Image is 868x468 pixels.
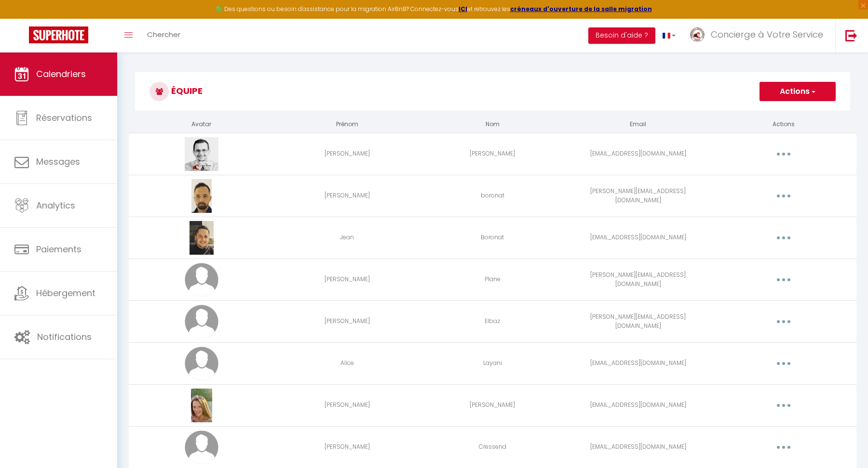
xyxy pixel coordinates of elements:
[420,342,566,384] td: Layani
[29,26,88,43] img: Super Booking
[420,426,566,468] td: Cressend
[690,27,705,42] img: ...
[683,19,835,52] a: ... Concierge à Votre Service
[565,342,711,384] td: [EMAIL_ADDRESS][DOMAIN_NAME]
[420,384,566,426] td: [PERSON_NAME]
[827,425,861,461] iframe: Chat
[8,4,37,33] button: Ouvrir le widget de chat LiveChat
[565,426,711,468] td: [EMAIL_ADDRESS][DOMAIN_NAME]
[565,259,711,300] td: [PERSON_NAME][EMAIL_ADDRESS][DOMAIN_NAME]
[140,19,188,52] a: Chercher
[711,116,856,133] th: Actions
[185,263,218,297] img: avatar.png
[185,137,218,171] img: 16509932289784.jpg
[274,342,420,384] td: Alice
[274,426,420,468] td: [PERSON_NAME]
[36,156,80,168] span: Messages
[565,217,711,259] td: [EMAIL_ADDRESS][DOMAIN_NAME]
[185,430,218,464] img: avatar.png
[191,179,212,213] img: 16433922979179.png
[759,82,836,101] button: Actions
[420,175,566,217] td: boronat
[185,347,218,380] img: avatar.png
[588,27,655,44] button: Besoin d'aide ?
[185,305,218,338] img: avatar.png
[147,29,180,39] span: Chercher
[565,384,711,426] td: [EMAIL_ADDRESS][DOMAIN_NAME]
[420,300,566,342] td: Elbaz
[459,5,467,13] a: ICI
[845,29,857,41] img: logout
[274,133,420,175] td: [PERSON_NAME]
[510,5,652,13] a: créneaux d'ouverture de la salle migration
[36,199,75,211] span: Analytics
[190,221,214,255] img: 16433950749911.png
[274,300,420,342] td: [PERSON_NAME]
[711,28,823,40] span: Concierge à Votre Service
[274,116,420,133] th: Prénom
[135,72,850,111] h3: Équipe
[36,287,95,299] span: Hébergement
[420,259,566,300] td: Plane
[36,243,81,255] span: Paiements
[274,175,420,217] td: [PERSON_NAME]
[420,217,566,259] td: Boronat
[420,133,566,175] td: [PERSON_NAME]
[191,389,212,422] img: 16611182785984.jpeg
[274,217,420,259] td: Jean
[37,331,92,343] span: Notifications
[565,116,711,133] th: Email
[274,259,420,300] td: [PERSON_NAME]
[36,112,92,124] span: Réservations
[565,300,711,342] td: [PERSON_NAME][EMAIL_ADDRESS][DOMAIN_NAME]
[129,116,274,133] th: Avatar
[36,68,86,80] span: Calendriers
[420,116,566,133] th: Nom
[565,175,711,217] td: [PERSON_NAME][EMAIL_ADDRESS][DOMAIN_NAME]
[274,384,420,426] td: [PERSON_NAME]
[565,133,711,175] td: [EMAIL_ADDRESS][DOMAIN_NAME]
